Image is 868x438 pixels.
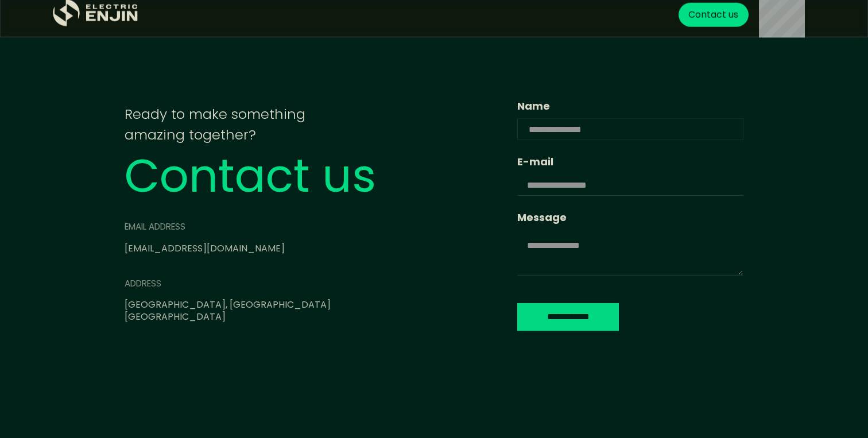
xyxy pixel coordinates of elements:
form: Email Form [517,98,743,331]
div: Contact us [688,8,738,22]
div: address [125,277,452,290]
div: [GEOGRAPHIC_DATA], [GEOGRAPHIC_DATA] [125,299,452,311]
div: Ready to make something amazing together? [125,104,452,145]
div: Contact us [125,153,452,199]
a: [EMAIL_ADDRESS][DOMAIN_NAME] [125,242,285,255]
label: Message [517,210,743,225]
label: E-mail [517,154,743,169]
div: [GEOGRAPHIC_DATA] [125,311,452,323]
label: Name [517,98,743,114]
div: email address [125,220,285,233]
a: Contact us [679,3,749,27]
